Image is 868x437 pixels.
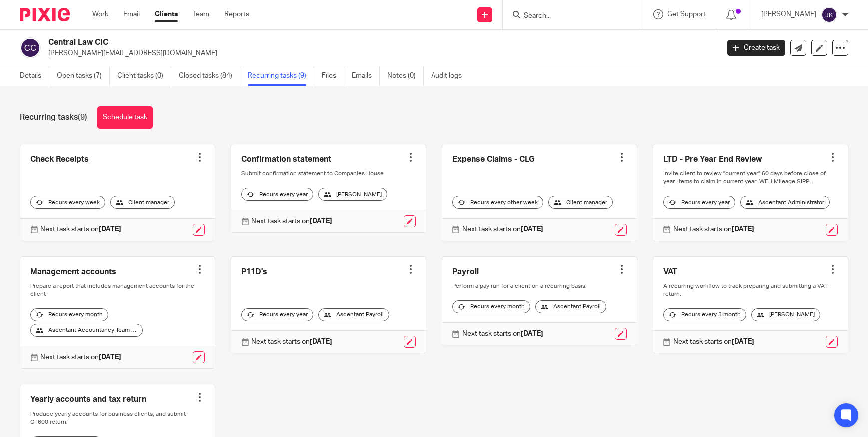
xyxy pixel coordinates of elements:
strong: [DATE] [99,354,121,361]
input: Search [523,12,613,21]
p: Next task starts on [40,352,121,362]
strong: [DATE] [310,338,332,345]
div: Recurs every year [241,188,313,201]
p: Next task starts on [462,329,543,339]
div: [PERSON_NAME] [751,308,820,321]
strong: [DATE] [521,330,543,337]
div: Ascentant Administrator [740,196,830,209]
a: Schedule task [97,106,153,129]
p: Next task starts on [251,337,332,347]
img: Pixie [20,8,70,21]
p: Next task starts on [673,337,754,347]
a: Closed tasks (84) [179,66,240,86]
strong: [DATE] [310,218,332,225]
a: Notes (0) [387,66,424,86]
a: Audit logs [431,66,469,86]
div: Recurs every week [30,196,105,209]
a: Work [92,9,108,19]
div: Client manager [110,196,175,209]
p: [PERSON_NAME] [761,9,816,19]
a: Create task [727,40,785,56]
a: Details [20,66,49,86]
div: Recurs every other week [452,196,543,209]
a: Recurring tasks (9) [248,66,314,86]
a: Emails [352,66,380,86]
strong: [DATE] [99,226,121,233]
a: Team [193,9,209,19]
div: Recurs every month [30,308,108,321]
a: Files [322,66,344,86]
div: Recurs every 3 month [663,308,746,321]
a: Email [123,9,140,19]
h1: Recurring tasks [20,112,87,123]
p: [PERSON_NAME][EMAIL_ADDRESS][DOMAIN_NAME] [48,48,712,58]
a: Client tasks (0) [117,66,171,86]
div: Ascentant Accountancy Team (General) [30,324,143,337]
a: Reports [224,9,249,19]
a: Open tasks (7) [57,66,110,86]
p: Next task starts on [462,224,543,234]
p: Next task starts on [673,224,754,234]
div: Client manager [548,196,613,209]
strong: [DATE] [732,338,754,345]
div: [PERSON_NAME] [318,188,387,201]
span: (9) [78,113,87,121]
strong: [DATE] [521,226,543,233]
p: Next task starts on [251,216,332,226]
div: Ascentant Payroll [318,308,389,321]
a: Clients [155,9,178,19]
div: Recurs every year [663,196,735,209]
p: Next task starts on [40,224,121,234]
div: Ascentant Payroll [535,300,606,313]
strong: [DATE] [732,226,754,233]
h2: Central Law CIC [48,37,579,48]
div: Recurs every year [241,308,313,321]
span: Get Support [667,11,706,18]
img: svg%3E [821,7,837,23]
img: svg%3E [20,37,41,58]
div: Recurs every month [452,300,530,313]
